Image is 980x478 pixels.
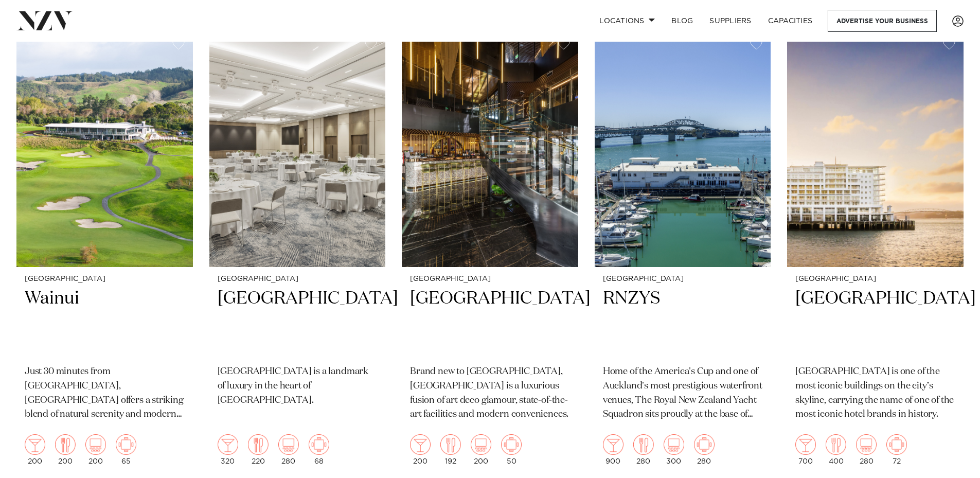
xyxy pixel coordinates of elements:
[501,434,522,465] div: 50
[218,275,378,283] small: [GEOGRAPHIC_DATA]
[828,10,937,32] a: Advertise your business
[633,434,654,455] img: dining.png
[16,11,73,30] img: nzv-logo.png
[701,10,759,32] a: SUPPLIERS
[410,287,570,357] h2: [GEOGRAPHIC_DATA]
[278,434,299,465] div: 280
[471,434,491,455] img: theatre.png
[795,365,955,422] p: [GEOGRAPHIC_DATA] is one of the most iconic buildings on the city’s skyline, carrying the name of...
[55,434,76,465] div: 200
[694,434,715,455] img: meeting.png
[440,434,461,465] div: 192
[209,30,386,473] a: [GEOGRAPHIC_DATA] [GEOGRAPHIC_DATA] [GEOGRAPHIC_DATA] is a landmark of luxury in the heart of [GE...
[760,10,821,32] a: Capacities
[501,434,522,455] img: meeting.png
[826,434,846,455] img: dining.png
[603,287,763,357] h2: RNZYS
[664,434,684,465] div: 300
[886,434,907,465] div: 72
[795,287,955,357] h2: [GEOGRAPHIC_DATA]
[471,434,491,465] div: 200
[85,434,106,455] img: theatre.png
[25,434,45,455] img: cocktail.png
[633,434,654,465] div: 280
[603,275,763,283] small: [GEOGRAPHIC_DATA]
[25,434,45,465] div: 200
[248,434,269,465] div: 220
[309,434,329,455] img: meeting.png
[410,434,431,465] div: 200
[795,275,955,283] small: [GEOGRAPHIC_DATA]
[410,365,570,422] p: Brand new to [GEOGRAPHIC_DATA], [GEOGRAPHIC_DATA] is a luxurious fusion of art deco glamour, stat...
[309,434,329,465] div: 68
[787,30,964,473] a: [GEOGRAPHIC_DATA] [GEOGRAPHIC_DATA] [GEOGRAPHIC_DATA] is one of the most iconic buildings on the ...
[410,275,570,283] small: [GEOGRAPHIC_DATA]
[410,434,431,455] img: cocktail.png
[85,434,106,465] div: 200
[25,287,185,357] h2: Wainui
[663,10,701,32] a: BLOG
[591,10,663,32] a: Locations
[826,434,846,465] div: 400
[218,287,378,357] h2: [GEOGRAPHIC_DATA]
[248,434,269,455] img: dining.png
[25,275,185,283] small: [GEOGRAPHIC_DATA]
[25,365,185,422] p: Just 30 minutes from [GEOGRAPHIC_DATA], [GEOGRAPHIC_DATA] offers a striking blend of natural sere...
[116,434,136,465] div: 65
[55,434,76,455] img: dining.png
[278,434,299,455] img: theatre.png
[856,434,877,465] div: 280
[795,434,816,465] div: 700
[603,365,763,422] p: Home of the America's Cup and one of Auckland's most prestigious waterfront venues, The Royal New...
[603,434,623,455] img: cocktail.png
[856,434,877,455] img: theatre.png
[603,434,623,465] div: 900
[218,365,378,408] p: [GEOGRAPHIC_DATA] is a landmark of luxury in the heart of [GEOGRAPHIC_DATA].
[440,434,461,455] img: dining.png
[218,434,238,455] img: cocktail.png
[116,434,136,455] img: meeting.png
[795,434,816,455] img: cocktail.png
[16,30,193,473] a: [GEOGRAPHIC_DATA] Wainui Just 30 minutes from [GEOGRAPHIC_DATA], [GEOGRAPHIC_DATA] offers a strik...
[595,30,771,473] a: [GEOGRAPHIC_DATA] RNZYS Home of the America's Cup and one of Auckland's most prestigious waterfro...
[664,434,684,455] img: theatre.png
[402,30,578,473] a: [GEOGRAPHIC_DATA] [GEOGRAPHIC_DATA] Brand new to [GEOGRAPHIC_DATA], [GEOGRAPHIC_DATA] is a luxuri...
[886,434,907,455] img: meeting.png
[218,434,238,465] div: 320
[694,434,715,465] div: 280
